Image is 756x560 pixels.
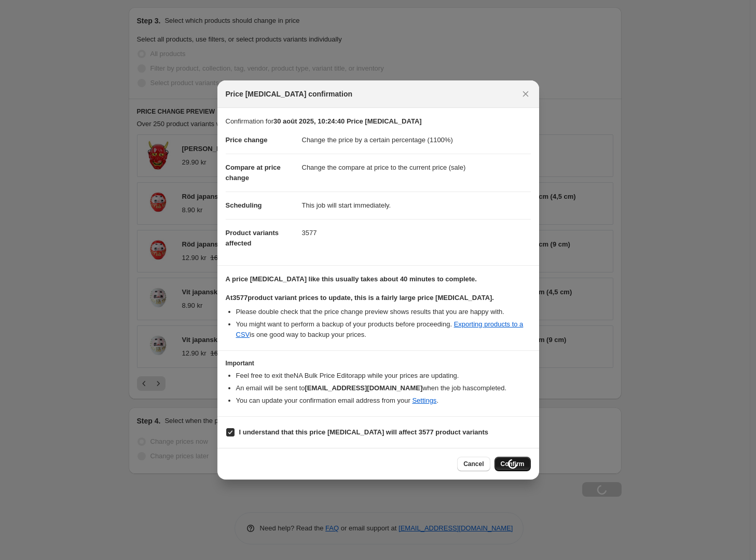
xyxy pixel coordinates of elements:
[305,384,422,392] b: [EMAIL_ADDRESS][DOMAIN_NAME]
[457,457,490,471] button: Cancel
[226,229,279,247] span: Product variants affected
[412,397,436,404] a: Settings
[236,383,531,393] li: An email will be sent to when the job has completed .
[226,201,262,209] span: Scheduling
[518,87,533,101] button: Close
[302,219,531,247] dd: 3577
[236,395,531,406] li: You can update your confirmation email address from your .
[226,116,531,127] p: Confirmation for
[226,359,531,367] h3: Important
[302,154,531,181] dd: Change the compare at price to the current price (sale)
[226,163,281,182] span: Compare at price change
[302,192,531,219] dd: This job will start immediately.
[226,275,477,283] b: A price [MEDICAL_DATA] like this usually takes about 40 minutes to complete.
[236,320,524,338] a: Exporting products to a CSV
[226,89,353,99] span: Price [MEDICAL_DATA] confirmation
[239,428,489,436] b: I understand that this price [MEDICAL_DATA] will affect 3577 product variants
[236,307,531,317] li: Please double check that the price change preview shows results that you are happy with.
[226,136,268,144] span: Price change
[226,294,494,302] b: At 3577 product variant prices to update, this is a fairly large price [MEDICAL_DATA].
[236,371,531,381] li: Feel free to exit the NA Bulk Price Editor app while your prices are updating.
[273,117,422,125] b: 30 août 2025, 10:24:40 Price [MEDICAL_DATA]
[463,460,484,468] span: Cancel
[236,319,531,340] li: You might want to perform a backup of your products before proceeding. is one good way to backup ...
[302,127,531,154] dd: Change the price by a certain percentage (1100%)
